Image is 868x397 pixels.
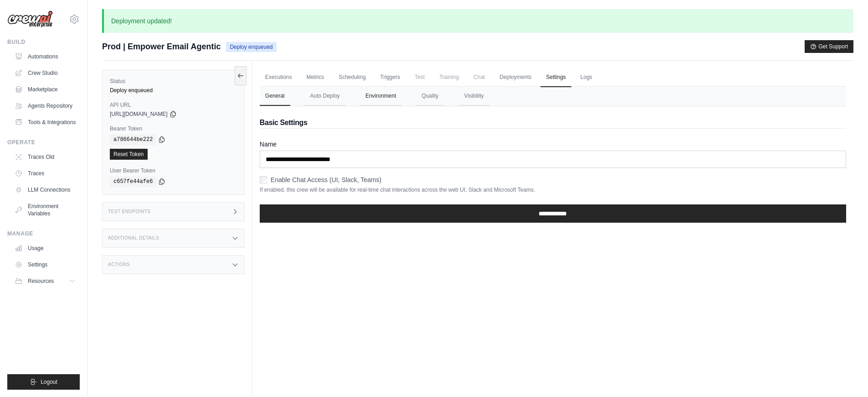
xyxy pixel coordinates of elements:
[305,87,345,106] button: Auto Deploy
[260,87,846,106] nav: Tabs
[41,378,57,386] span: Logout
[260,117,846,128] h2: Basic Settings
[102,40,221,53] span: Prod | Empower Email Agentic
[7,38,80,46] div: Build
[11,99,80,113] a: Agents Repository
[11,274,80,288] button: Resources
[110,87,237,94] div: Deploy enqueued
[301,68,330,87] a: Metrics
[805,40,853,53] button: Get Support
[11,82,80,97] a: Marketplace
[110,167,237,174] label: User Bearer Token
[416,87,444,106] button: Quality
[11,115,80,130] a: Tools & Integrations
[7,374,80,390] button: Logout
[11,199,80,221] a: Environment Variables
[7,10,53,28] img: Logo
[260,87,290,106] button: General
[260,186,846,193] p: If enabled, this crew will be available for real-time chat interactions across the web UI, Slack ...
[333,68,371,87] a: Scheduling
[271,175,381,184] label: Enable Chat Access (UI, Slack, Teams)
[11,166,80,181] a: Traces
[360,87,401,106] button: Environment
[540,68,571,87] a: Settings
[110,176,156,187] code: c657fe44afe6
[11,183,80,197] a: LLM Connections
[110,101,237,109] label: API URL
[28,277,54,285] span: Resources
[459,87,489,106] button: Visibility
[575,68,598,87] a: Logs
[110,134,156,145] code: a786644be222
[108,209,151,214] h3: Test Endpoints
[468,68,490,86] span: Chat is not available until the deployment is complete
[108,235,159,241] h3: Additional Details
[7,139,80,146] div: Operate
[7,230,80,237] div: Manage
[11,49,80,64] a: Automations
[494,68,537,87] a: Deployments
[108,262,130,267] h3: Actions
[11,66,80,80] a: Crew Studio
[110,125,237,132] label: Bearer Token
[434,68,464,86] span: Training is not available until the deployment is complete
[375,68,406,87] a: Triggers
[11,150,80,164] a: Traces Old
[409,68,430,86] span: Test
[11,257,80,272] a: Settings
[11,241,80,256] a: Usage
[260,140,846,149] label: Name
[110,110,168,118] span: [URL][DOMAIN_NAME]
[110,78,237,85] label: Status
[102,9,853,33] p: Deployment updated!
[260,68,298,87] a: Executions
[226,42,276,52] span: Deploy enqueued
[110,149,148,160] a: Reset Token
